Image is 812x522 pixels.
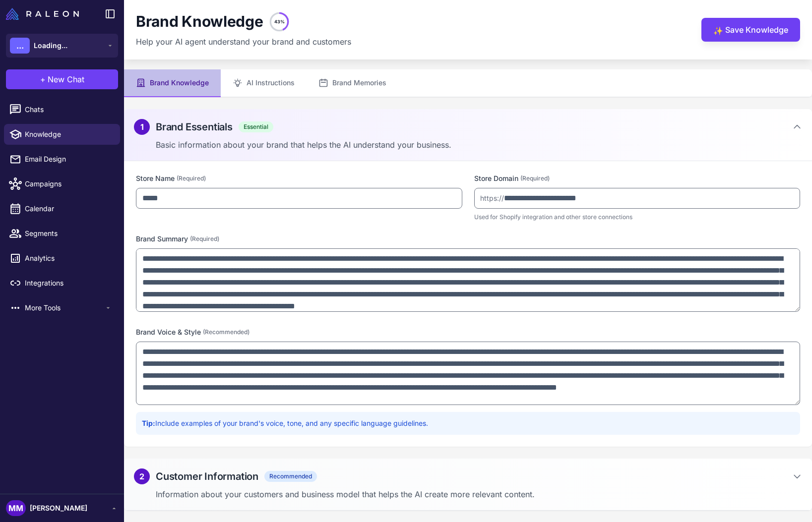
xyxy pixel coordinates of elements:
[6,69,118,89] button: +New Chat
[239,121,273,132] span: Essential
[221,69,307,97] button: AI Instructions
[4,198,120,219] a: Calendar
[25,203,112,214] span: Calendar
[6,8,83,20] a: Raleon Logo
[134,468,150,484] div: 2
[136,233,800,244] label: Brand Summary
[124,69,221,97] button: Brand Knowledge
[4,248,120,269] a: Analytics
[40,73,46,85] span: +
[177,174,206,183] span: (Required)
[142,418,794,429] p: Include examples of your brand's voice, tone, and any specific language guidelines.
[136,36,351,48] p: Help your AI agent understand your brand and customers
[142,419,155,427] strong: Tip:
[713,25,721,33] span: ✨
[156,469,258,484] h2: Customer Information
[203,328,250,337] span: (Recommended)
[10,38,30,54] div: ...
[4,124,120,145] a: Knowledge
[474,213,801,222] p: Used for Shopify integration and other store connections
[156,139,802,151] p: Basic information about your brand that helps the AI understand your business.
[30,503,87,514] span: [PERSON_NAME]
[6,500,26,516] div: MM
[4,174,120,194] a: Campaigns
[190,234,219,243] span: (Required)
[474,173,801,184] label: Store Domain
[4,273,120,293] a: Integrations
[136,12,263,31] h1: Brand Knowledge
[34,40,67,51] span: Loading...
[4,149,120,170] a: Email Design
[274,19,284,24] text: 43%
[48,73,84,85] span: New Chat
[136,327,800,338] label: Brand Voice & Style
[25,302,104,313] span: More Tools
[136,173,462,184] label: Store Name
[134,119,150,135] div: 1
[156,488,802,500] p: Information about your customers and business model that helps the AI create more relevant content.
[6,34,118,58] button: ...Loading...
[6,8,79,20] img: Raleon Logo
[25,129,112,140] span: Knowledge
[520,174,550,183] span: (Required)
[4,223,120,244] a: Segments
[264,471,317,482] span: Recommended
[156,119,233,134] h2: Brand Essentials
[25,154,112,165] span: Email Design
[25,104,112,115] span: Chats
[25,228,112,239] span: Segments
[307,69,398,97] button: Brand Memories
[25,253,112,264] span: Analytics
[25,278,112,289] span: Integrations
[701,18,800,42] button: ✨Save Knowledge
[25,178,112,189] span: Campaigns
[4,99,120,120] a: Chats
